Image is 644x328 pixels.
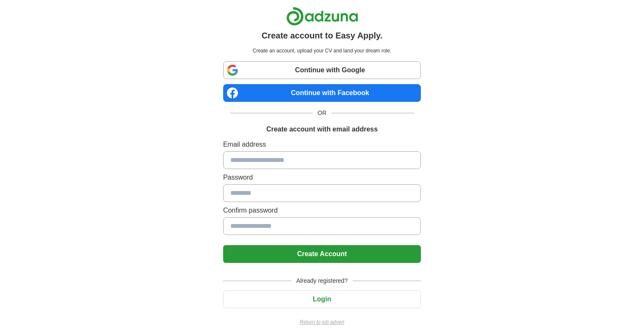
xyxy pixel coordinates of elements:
[223,84,421,102] a: Continue with Facebook
[225,47,419,55] p: Create an account, upload your CV and land your dream role.
[223,172,421,183] label: Password
[286,7,358,26] img: Adzuna logo
[312,109,332,118] span: OR
[223,295,421,303] a: Login
[223,139,421,150] label: Email address
[223,245,421,263] button: Create Account
[291,276,353,285] span: Already registered?
[223,290,421,308] button: Login
[223,61,421,79] a: Continue with Google
[223,318,421,326] a: Return to job advert
[223,205,421,216] label: Confirm password
[266,124,378,134] h1: Create account with email address
[262,29,383,42] h1: Create account to Easy Apply.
